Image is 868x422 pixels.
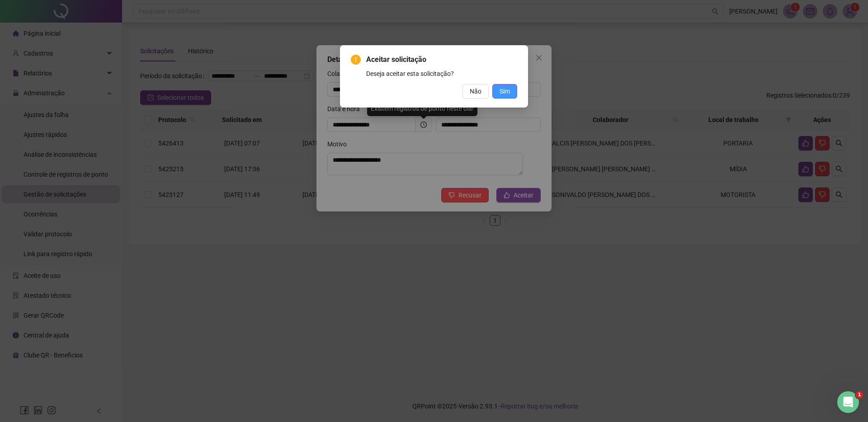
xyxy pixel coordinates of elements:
[837,391,859,413] iframe: Intercom live chat
[366,69,517,79] div: Deseja aceitar esta solicitação?
[470,86,481,96] span: Não
[492,84,517,98] button: Sim
[856,391,863,399] span: 1
[500,86,510,96] span: Sim
[462,84,489,98] button: Não
[366,54,517,65] span: Aceitar solicitação
[351,55,361,65] span: exclamation-circle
